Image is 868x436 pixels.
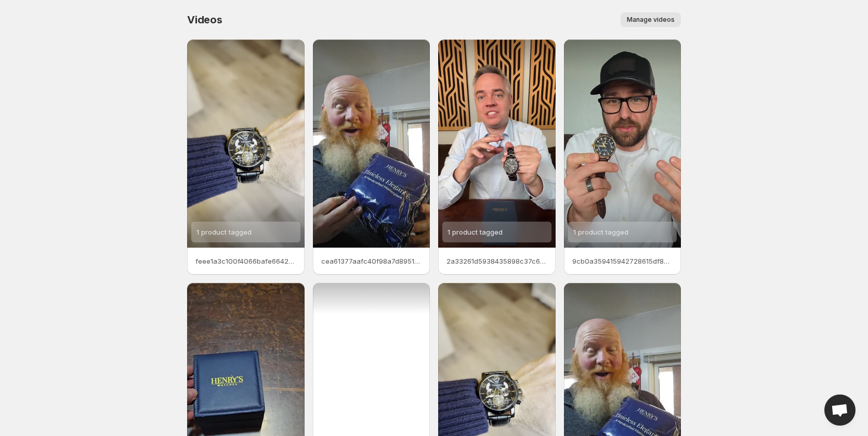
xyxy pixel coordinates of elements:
p: cea61377aafc40f98a7d89513714e67e [321,256,422,266]
span: 1 product tagged [448,228,503,236]
span: 1 product tagged [196,228,252,236]
span: 1 product tagged [573,228,628,236]
button: Manage videos [621,12,681,27]
span: Videos [187,13,222,26]
p: feee1a3c100f4066bafe6642e2e2705a [195,256,296,266]
p: 2a33261d5938435898c37c6627fe25d9 [446,256,547,266]
span: Manage videos [627,16,675,24]
p: 9cb0a359415942728615df883cc8fa54 [572,256,673,266]
a: Open chat [824,394,856,426]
